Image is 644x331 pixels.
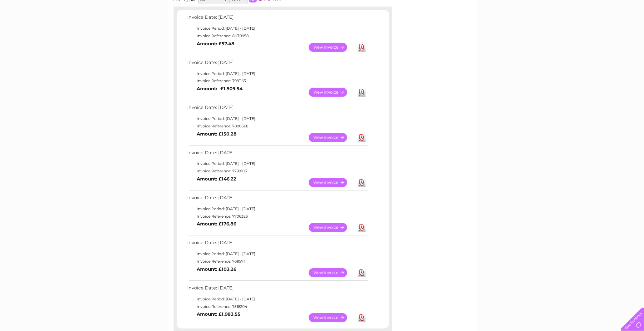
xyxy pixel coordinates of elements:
[197,176,237,182] b: Amount: £146.22
[186,303,369,310] td: Invoice Reference: 7516204
[186,160,369,167] td: Invoice Period: [DATE] - [DATE]
[197,221,237,227] b: Amount: £176.86
[550,27,563,31] a: Energy
[526,3,569,11] a: 0333 014 3131
[197,131,237,137] b: Amount: £150.28
[197,41,235,47] b: Amount: £57.48
[358,268,366,277] a: Download
[22,16,54,35] img: logo.png
[186,77,369,85] td: Invoice Reference: 7981163
[590,27,599,31] a: Blog
[186,258,369,265] td: Invoice Reference: 7611971
[186,194,369,205] td: Invoice Date: [DATE]
[186,239,369,250] td: Invoice Date: [DATE]
[358,178,366,187] a: Download
[186,25,369,32] td: Invoice Period: [DATE] - [DATE]
[309,313,355,322] a: View
[197,311,241,317] b: Amount: £1,983.55
[175,3,470,30] div: Clear Business is a trading name of Verastar Limited (registered in [GEOGRAPHIC_DATA] No. 3667643...
[186,32,369,40] td: Invoice Reference: 8070958
[358,43,366,52] a: Download
[186,58,369,70] td: Invoice Date: [DATE]
[186,205,369,213] td: Invoice Period: [DATE] - [DATE]
[309,43,355,52] a: View
[309,133,355,142] a: View
[186,122,369,130] td: Invoice Reference: 7890568
[358,88,366,97] a: Download
[186,103,369,115] td: Invoice Date: [DATE]
[186,149,369,160] td: Invoice Date: [DATE]
[358,133,366,142] a: Download
[602,27,618,31] a: Contact
[623,27,638,31] a: Log out
[197,86,243,91] b: Amount: -£1,509.54
[534,27,546,31] a: Water
[358,313,366,322] a: Download
[309,178,355,187] a: View
[186,213,369,220] td: Invoice Reference: 7706323
[309,223,355,232] a: View
[186,295,369,303] td: Invoice Period: [DATE] - [DATE]
[358,223,366,232] a: Download
[186,13,369,25] td: Invoice Date: [DATE]
[186,115,369,122] td: Invoice Period: [DATE] - [DATE]
[309,88,355,97] a: View
[197,266,237,272] b: Amount: £103.26
[567,27,586,31] a: Telecoms
[186,70,369,77] td: Invoice Period: [DATE] - [DATE]
[186,250,369,258] td: Invoice Period: [DATE] - [DATE]
[186,167,369,175] td: Invoice Reference: 7799105
[309,268,355,277] a: View
[186,284,369,295] td: Invoice Date: [DATE]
